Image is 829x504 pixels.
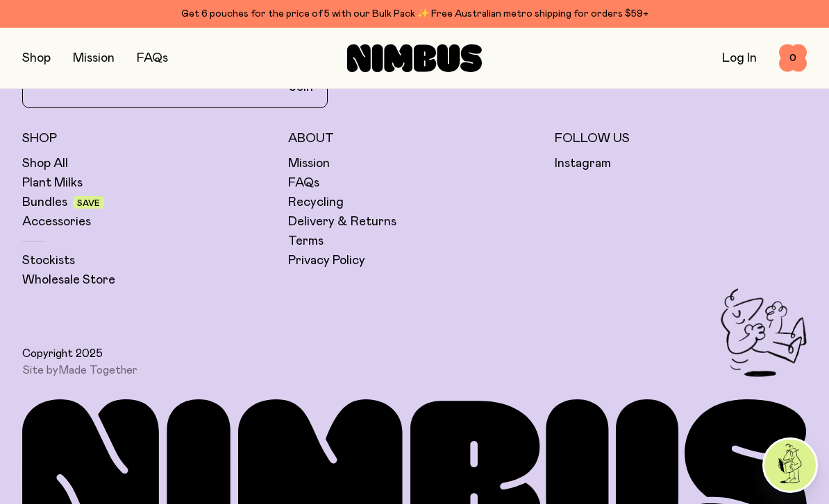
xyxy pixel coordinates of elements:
[288,155,330,172] a: Mission
[22,347,103,360] span: Copyright 2025
[22,214,91,230] a: Accessories
[22,252,75,269] a: Stockists
[288,233,324,250] a: Terms
[779,44,807,72] button: 0
[555,130,807,147] h5: Follow Us
[22,194,67,211] a: Bundles
[722,52,757,64] a: Log In
[22,363,137,377] span: Site by
[22,6,807,22] div: Get 6 pouches for the price of 5 with our Bulk Pack ✨ Free Australian metro shipping for orders $59+
[288,214,396,230] a: Delivery & Returns
[22,272,115,288] a: Wholesale Store
[137,52,168,64] a: FAQs
[77,199,100,207] span: Save
[288,252,365,269] a: Privacy Policy
[288,175,319,191] a: FAQs
[555,155,611,172] a: Instagram
[22,155,68,172] a: Shop All
[22,130,274,147] h5: Shop
[764,440,816,491] img: agent
[73,52,115,64] a: Mission
[22,175,83,191] a: Plant Milks
[58,365,137,376] a: Made Together
[288,130,540,147] h5: About
[288,194,344,211] a: Recycling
